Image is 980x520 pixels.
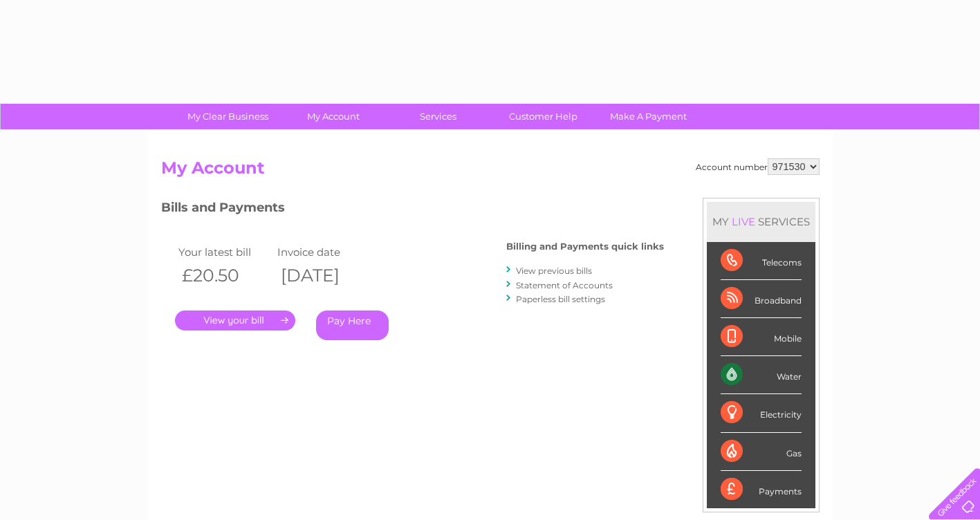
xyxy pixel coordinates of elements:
[721,242,802,280] div: Telecoms
[721,433,802,471] div: Gas
[316,310,389,340] a: Pay Here
[707,202,815,241] div: MY SERVICES
[696,158,820,175] div: Account number
[721,318,802,356] div: Mobile
[171,104,285,129] a: My Clear Business
[161,198,664,222] h3: Bills and Payments
[591,104,705,129] a: Make A Payment
[161,158,820,185] h2: My Account
[506,241,664,252] h4: Billing and Payments quick links
[486,104,600,129] a: Customer Help
[721,356,802,394] div: Water
[729,215,758,228] div: LIVE
[274,243,373,261] td: Invoice date
[516,266,592,276] a: View previous bills
[381,104,495,129] a: Services
[516,280,613,290] a: Statement of Accounts
[721,394,802,432] div: Electricity
[721,471,802,508] div: Payments
[175,243,275,261] td: Your latest bill
[721,280,802,318] div: Broadband
[175,310,295,331] a: .
[276,104,390,129] a: My Account
[274,261,373,290] th: [DATE]
[516,294,605,304] a: Paperless bill settings
[175,261,275,290] th: £20.50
